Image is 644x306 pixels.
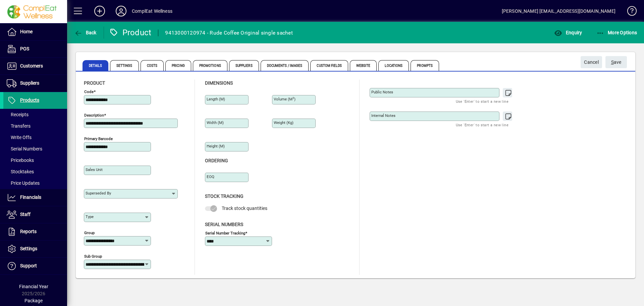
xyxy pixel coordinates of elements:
a: Financials [3,189,67,206]
span: Track stock quantities [222,206,267,211]
span: Stock Tracking [205,193,244,199]
span: Product [84,80,105,86]
button: More Options [595,27,639,39]
mat-label: Length (m) [207,97,225,101]
a: Knowledge Base [622,1,636,23]
span: Website [350,60,377,71]
mat-label: Internal Notes [371,113,395,118]
mat-label: Public Notes [371,90,393,94]
mat-label: Group [84,230,95,235]
a: POS [3,41,67,57]
span: Ordering [205,158,228,163]
a: Staff [3,206,67,223]
span: Pricebooks [7,158,34,163]
span: Prompts [411,60,439,71]
span: ave [611,57,622,68]
span: POS [20,46,29,51]
span: Documents / Images [261,60,309,71]
mat-label: Weight (Kg) [274,120,293,125]
span: Settings [20,246,37,251]
a: Suppliers [3,75,67,92]
span: Details [83,60,108,71]
span: Package [24,298,43,303]
span: Reports [20,229,37,234]
mat-label: EOQ [207,174,214,179]
a: Customers [3,58,67,75]
div: [PERSON_NAME] [EMAIL_ADDRESS][DOMAIN_NAME] [502,6,615,16]
a: Settings [3,241,67,257]
a: Transfers [3,120,67,132]
span: Transfers [7,123,31,129]
span: Pricing [165,60,191,71]
span: Dimensions [205,80,233,86]
span: Serial Numbers [205,222,243,227]
mat-label: Primary barcode [84,136,113,141]
mat-hint: Use 'Enter' to start a new line [456,121,508,129]
span: Custom Fields [310,60,348,71]
span: Price Updates [7,180,40,186]
div: 9413000120974 - Rude Coffee Original single sachet [165,28,293,38]
a: Receipts [3,109,67,120]
span: Financials [20,194,41,200]
a: Reports [3,223,67,240]
span: Stocktakes [7,169,34,174]
mat-label: Volume (m ) [274,97,296,101]
a: Write Offs [3,132,67,143]
button: Save [605,56,627,68]
span: Costs [141,60,164,71]
span: Financial Year [19,284,48,289]
a: Serial Numbers [3,143,67,155]
mat-label: Serial Number tracking [205,230,245,235]
button: Profile [110,5,132,17]
span: Serial Numbers [7,146,42,151]
mat-label: Type [86,214,94,219]
button: Add [89,5,110,17]
mat-label: Sub group [84,254,102,259]
button: Enquiry [552,27,584,39]
span: S [611,59,614,65]
div: ComplEat Wellness [132,6,172,16]
sup: 3 [292,96,294,100]
span: More Options [596,30,637,35]
span: Support [20,263,37,268]
mat-label: Description [84,113,104,118]
button: Back [72,27,98,39]
span: Receipts [7,112,29,117]
span: Locations [378,60,409,71]
span: Settings [110,60,139,71]
span: Home [20,29,33,34]
span: Products [20,97,39,103]
mat-label: Code [84,89,94,94]
a: Price Updates [3,177,67,189]
a: Stocktakes [3,166,67,177]
span: Write Offs [7,135,32,140]
span: Customers [20,63,43,69]
span: Promotions [193,60,227,71]
mat-hint: Use 'Enter' to start a new line [456,97,508,105]
div: Product [109,27,152,38]
span: Back [74,30,97,35]
mat-label: Sales unit [86,167,103,172]
span: Suppliers [20,80,39,86]
mat-label: Height (m) [207,144,225,148]
span: Suppliers [229,60,259,71]
a: Support [3,258,67,274]
span: Staff [20,212,31,217]
button: Cancel [581,56,602,68]
span: Cancel [584,57,599,68]
span: Enquiry [554,30,582,35]
app-page-header-button: Back [67,27,104,39]
a: Home [3,24,67,40]
mat-label: Width (m) [207,120,224,125]
a: Pricebooks [3,155,67,166]
mat-label: Superseded by [86,191,111,195]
